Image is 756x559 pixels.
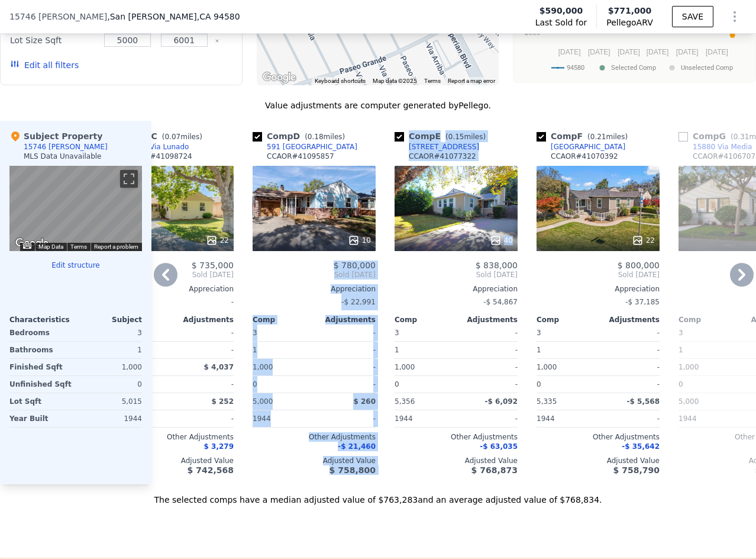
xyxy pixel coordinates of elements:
div: Adjusted Value [111,456,234,465]
span: Pellego ARV [606,17,653,28]
button: Edit all filters [10,59,79,71]
text: [DATE] [588,48,610,56]
div: 1 [679,342,738,358]
a: Open this area in Google Maps (opens a new window) [12,236,51,251]
span: 1,000 [253,363,273,371]
div: - [458,359,518,375]
div: Adjusted Value [395,456,518,465]
div: - [175,376,234,393]
text: Unselected Comp [681,64,733,72]
div: - [600,376,660,393]
a: Terms [424,78,441,84]
span: 1,000 [537,363,557,371]
div: Lot Sqft [9,393,73,410]
span: 1,000 [679,363,699,371]
div: - [458,325,518,341]
span: 3 [395,329,399,337]
div: [GEOGRAPHIC_DATA] [551,142,625,152]
span: $ 3,279 [204,442,234,451]
div: 1,000 [78,359,142,375]
span: $ 260 [353,397,376,406]
button: SAVE [672,6,713,27]
span: $ 758,790 [613,465,660,475]
div: Other Adjustments [111,432,234,442]
div: - [458,376,518,393]
div: 1944 [679,410,738,427]
div: 5,015 [78,393,142,410]
div: - [316,342,376,358]
div: Street View [9,166,142,251]
span: $ 800,000 [618,261,660,270]
div: Appreciation [395,284,518,294]
span: , San [PERSON_NAME] [107,11,240,23]
div: - [316,359,376,375]
div: Year Built [9,410,73,427]
div: - [600,359,660,375]
span: $771,000 [608,6,652,15]
div: - [316,410,376,427]
span: 0.07 [164,133,180,141]
div: 15880 Via Media [693,142,752,152]
div: Comp E [395,130,490,142]
span: $ 742,568 [188,465,234,475]
div: 1944 [78,410,142,427]
span: 0 [395,380,399,388]
text: Selected Comp [611,64,656,72]
span: 0 [537,380,541,388]
span: 5,000 [679,397,699,406]
div: 40 [490,234,513,246]
span: $ 735,000 [192,261,234,270]
span: $590,000 [539,5,583,17]
div: - [600,342,660,358]
a: Report a problem [94,243,138,250]
div: - [175,342,234,358]
div: Other Adjustments [253,432,376,442]
text: [DATE] [558,48,581,56]
span: 15746 [PERSON_NAME] [9,11,107,23]
div: - [111,294,234,310]
div: 16126 Via Arriba [455,76,469,97]
div: 10 [348,234,371,246]
div: Unfinished Sqft [9,376,73,393]
div: - [316,376,376,393]
div: 1944 [395,410,454,427]
span: -$ 63,035 [480,442,518,451]
div: Comp [253,315,314,325]
div: Adjustments [598,315,660,325]
div: 1 [253,342,312,358]
span: -$ 5,568 [627,397,660,406]
button: Clear [215,38,219,43]
div: Appreciation [537,284,660,294]
div: Adjustments [172,315,234,325]
span: 0 [679,380,683,388]
span: $ 768,873 [471,465,518,475]
button: Keyboard shortcuts [23,243,31,249]
span: 3 [253,329,257,337]
span: $ 252 [211,397,234,406]
div: - [175,410,234,427]
div: CCAOR # 41095857 [267,152,334,161]
span: 1,000 [395,363,415,371]
span: Sold [DATE] [395,270,518,279]
a: Terms [70,243,87,250]
div: 591 [GEOGRAPHIC_DATA] [267,142,357,152]
a: [STREET_ADDRESS] [395,142,479,152]
a: Open this area in Google Maps (opens a new window) [260,70,299,85]
div: Subject [76,315,142,325]
div: Comp D [253,130,350,142]
div: 15743 Via Lunado [125,142,189,152]
div: CCAOR # 41077322 [409,152,476,161]
div: 15746 [PERSON_NAME] [24,142,108,152]
span: $ 758,800 [329,465,376,475]
div: - [316,325,376,341]
div: [STREET_ADDRESS] [409,142,479,152]
div: 1944 [537,410,596,427]
a: Report a map error [448,78,495,84]
button: Edit structure [9,261,142,270]
span: Last Sold for [535,17,587,28]
div: 1 [395,342,454,358]
text: 94580 [567,64,584,72]
div: Adjusted Value [253,456,376,465]
div: Comp F [537,130,632,142]
span: 0.21 [590,133,606,141]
